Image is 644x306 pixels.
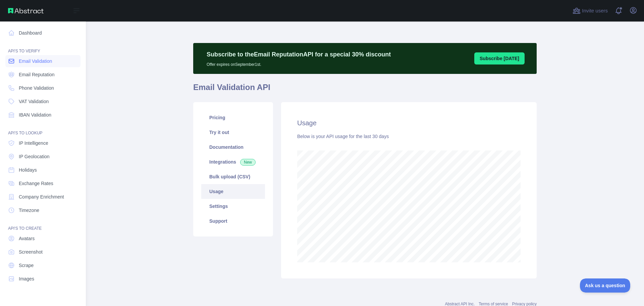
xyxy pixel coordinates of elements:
[5,40,80,54] div: API'S TO VERIFY
[5,218,80,231] div: API'S TO CREATE
[5,246,80,258] a: Screenshot
[19,180,53,187] span: Exchange Rates
[19,112,51,118] span: IBAN Validation
[19,275,34,282] span: Images
[19,153,50,160] span: IP Geolocation
[19,262,34,269] span: Scrape
[193,82,537,98] h1: Email Validation API
[19,193,64,200] span: Company Enrichment
[297,133,521,140] div: Below is your API usage for the last 30 days
[5,82,80,94] a: Phone Validation
[19,140,48,146] span: IP Intelligence
[201,169,265,184] a: Bulk upload (CSV)
[5,273,80,285] a: Images
[201,184,265,199] a: Usage
[201,140,265,155] a: Documentation
[207,59,391,67] p: Offer expires on September 1st.
[5,259,80,271] a: Scrape
[19,167,37,173] span: Holidays
[5,122,80,136] div: API'S TO LOOKUP
[19,98,49,105] span: VAT Validation
[19,71,55,78] span: Email Reputation
[19,235,35,242] span: Avatars
[201,125,265,140] a: Try it out
[207,50,391,59] p: Subscribe to the Email Reputation API for a special 30 % discount
[201,110,265,125] a: Pricing
[5,55,80,67] a: Email Validation
[19,58,52,64] span: Email Validation
[474,52,525,64] button: Subscribe [DATE]
[19,207,39,214] span: Timezone
[5,232,80,245] a: Avatars
[5,204,80,216] a: Timezone
[19,249,43,255] span: Screenshot
[19,85,54,91] span: Phone Validation
[5,109,80,121] a: IBAN Validation
[297,118,521,128] h2: Usage
[201,199,265,214] a: Settings
[5,177,80,189] a: Exchange Rates
[5,27,80,39] a: Dashboard
[201,155,265,169] a: Integrations New
[8,8,44,13] img: Abstract API
[571,5,609,16] button: Invite users
[201,214,265,228] a: Support
[5,137,80,149] a: IP Intelligence
[5,69,80,81] a: Email Reputation
[5,191,80,203] a: Company Enrichment
[5,150,80,163] a: IP Geolocation
[580,278,631,293] iframe: Toggle Customer Support
[5,95,80,107] a: VAT Validation
[5,164,80,176] a: Holidays
[582,7,608,15] span: Invite users
[240,159,256,166] span: New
